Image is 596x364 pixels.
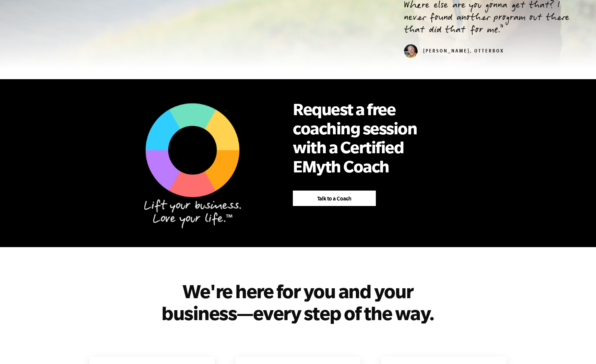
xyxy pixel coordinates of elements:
[443,315,596,364] div: Chatwidget
[443,315,596,364] iframe: Chat Widget
[404,44,418,58] img: Curt Richardson, OtterBox
[118,89,262,235] img: Smart Business Coach
[317,196,351,202] span: Talk to a Coach
[404,49,504,54] cite: [PERSON_NAME], OtterBox
[293,191,376,206] a: Talk to a Coach
[161,280,435,324] h2: We're here for you and your business—every step of the way.
[293,100,430,176] h2: Request a free coaching session with a Certified EMyth Coach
